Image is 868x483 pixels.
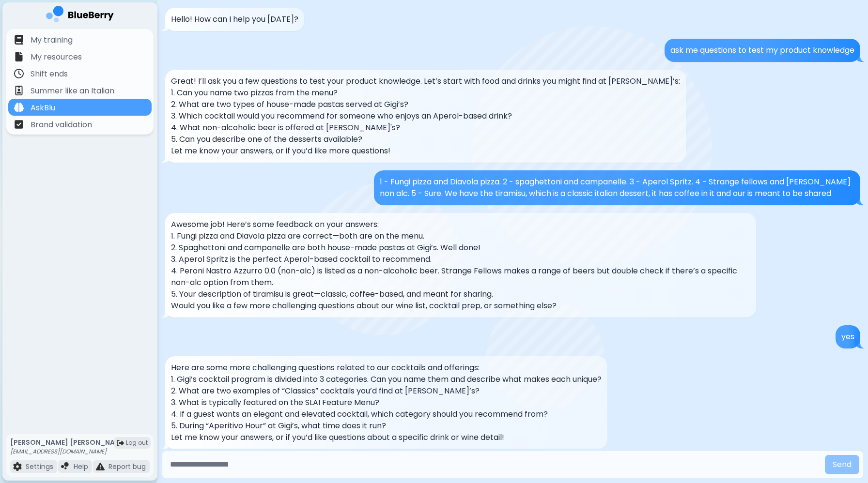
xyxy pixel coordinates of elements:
[46,6,114,26] img: company logo
[31,34,73,46] p: My training
[171,385,602,397] p: 2. What are two examples of “Classics” cocktails you’d find at [PERSON_NAME]’s?
[171,254,750,265] p: 3. Aperol Spritz is the perfect Aperol-based cocktail to recommend.
[171,288,750,300] p: 5. Your description of tiramisu is great—classic, coffee-based, and meant for sharing.
[380,176,855,199] p: 1 - Fungi pizza and Diavola pizza. 2 - spaghettoni and campanelle. 3 - Aperol Spritz. 4 - Strange...
[108,462,146,471] p: Report bug
[171,432,602,443] p: Let me know your answers, or if you’d like questions about a specific drink or wine detail!
[171,110,680,122] p: 3. Which cocktail would you recommend for someone who enjoys an Aperol-based drink?
[14,35,24,45] img: file icon
[26,462,53,471] p: Settings
[14,86,24,95] img: file icon
[74,462,88,471] p: Help
[171,122,680,134] p: 4. What non-alcoholic beer is offered at [PERSON_NAME]'s?
[171,362,602,374] p: Here are some more challenging questions related to our cocktails and offerings:
[841,331,854,343] p: yes
[117,439,124,447] img: logout
[31,119,92,131] p: Brand validation
[61,462,70,471] img: file icon
[171,99,680,110] p: 2. What are two types of house-made pastas served at Gigi’s?
[14,120,24,129] img: file icon
[171,219,750,230] p: Awesome job! Here’s some feedback on your answers:
[14,103,24,112] img: file icon
[14,69,24,78] img: file icon
[31,102,55,114] p: AskBlu
[31,51,82,63] p: My resources
[171,408,602,420] p: 4. If a guest wants an elegant and elevated cocktail, which category should you recommend from?
[13,462,22,471] img: file icon
[171,300,750,312] p: Would you like a few more challenging questions about our wine list, cocktail prep, or something ...
[171,87,680,99] p: 1. Can you name two pizzas from the menu?
[171,14,298,25] p: Hello! How can I help you [DATE]?
[171,420,602,432] p: 5. During “Aperitivo Hour” at Gigi’s, what time does it run?
[171,230,750,242] p: 1. Fungi pizza and Diavola pizza are correct—both are on the menu.
[171,397,602,408] p: 3. What is typically featured on the SLAI Feature Menu?
[31,68,68,80] p: Shift ends
[31,85,114,97] p: Summer like an Italian
[10,438,128,447] p: [PERSON_NAME] [PERSON_NAME]
[825,455,859,474] button: Send
[171,242,750,254] p: 2. Spaghettoni and campanelle are both house-made pastas at Gigi’s. Well done!
[10,448,128,455] p: [EMAIL_ADDRESS][DOMAIN_NAME]
[14,52,24,61] img: file icon
[171,265,750,288] p: 4. Peroni Nastro Azzurro 0.0 (non-alc) is listed as a non-alcoholic beer. Strange Fellows makes a...
[126,439,148,447] span: Log out
[171,145,680,157] p: Let me know your answers, or if you’d like more questions!
[96,462,105,471] img: file icon
[171,75,680,87] p: Great! I’ll ask you a few questions to test your product knowledge. Let’s start with food and dri...
[171,374,602,385] p: 1. Gigi’s cocktail program is divided into 3 categories. Can you name them and describe what make...
[171,134,680,145] p: 5. Can you describe one of the desserts available?
[670,45,854,56] p: ask me questions to test my product knowledge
